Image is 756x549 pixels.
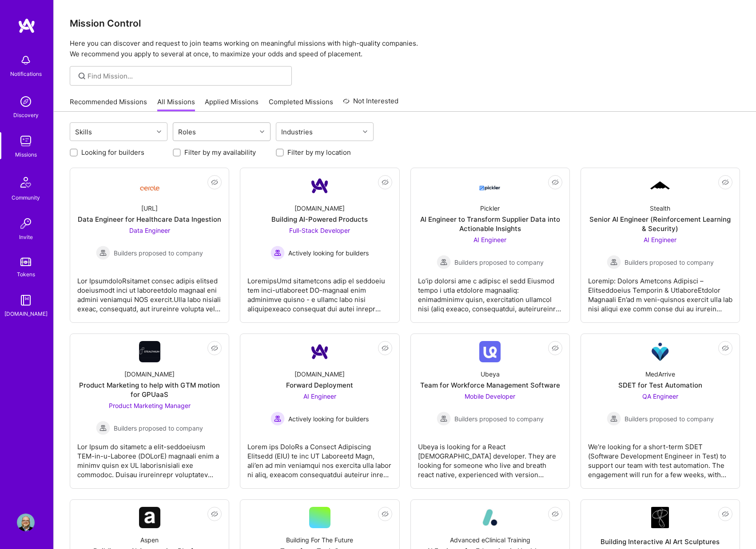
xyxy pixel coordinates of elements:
div: Notifications [10,69,42,78]
div: Skills [73,125,94,138]
div: SDET for Test Automation [618,380,702,390]
a: Recommended Missions [70,97,147,112]
i: icon EyeClosed [722,510,729,518]
span: AI Engineer [303,392,336,400]
a: Company LogoPicklerAI Engineer to Transform Supplier Data into Actionable InsightsAI Engineer Bui... [418,175,562,315]
img: Company Logo [139,341,160,362]
div: Stealth [650,204,670,213]
img: Company Logo [309,341,330,362]
i: icon EyeClosed [722,345,729,352]
div: [DOMAIN_NAME] [294,369,345,379]
div: Lorem ips DoloRs a Consect Adipiscing Elitsedd (EIU) te inc UT Laboreetd Magn, ali’en ad min veni... [247,435,392,479]
a: All Missions [157,97,195,112]
img: Builders proposed to company [607,412,621,426]
a: Applied Missions [205,97,259,112]
span: Builders proposed to company [114,248,203,258]
div: Building AI-Powered Products [271,215,368,224]
i: icon EyeClosed [722,179,729,186]
img: logo [18,18,36,34]
a: User Avatar [15,514,37,531]
img: Company Logo [479,178,501,194]
img: guide book [17,291,35,309]
img: Company Logo [139,507,160,528]
i: icon EyeClosed [552,345,559,352]
a: Not Interested [343,96,398,112]
div: Lo’ip dolorsi ame c adipisc el sedd Eiusmod tempo i utla etdolore magnaaliq: enimadminimv quisn, ... [418,269,562,314]
div: Lor Ipsum do sitametc a elit-seddoeiusm TEM-in-u-Laboree (DOLorE) magnaali enim a minimv quisn ex... [77,435,222,479]
div: Ubeya [481,369,500,379]
input: Find Mission... [88,71,285,81]
i: icon SearchGrey [77,71,87,81]
img: Actively looking for builders [271,412,285,426]
img: Builders proposed to company [607,255,621,269]
img: Company Logo [479,341,501,362]
div: Discovery [13,110,39,120]
img: discovery [17,93,35,110]
span: Full-Stack Developer [289,227,350,234]
span: AI Engineer [644,236,676,243]
span: Builders proposed to company [625,258,714,267]
label: Filter by my availability [184,148,256,157]
p: Here you can discover and request to join teams working on meaningful missions with high-quality ... [70,38,740,59]
div: LoremipsUmd sitametcons adip el seddoeiu tem inci-utlaboreet DO-magnaal enim adminimve quisno - e... [247,269,392,314]
h3: Mission Control [70,18,740,29]
i: icon Chevron [260,129,264,134]
div: Building Interactive AI Art Sculptures [601,537,720,546]
span: Builders proposed to company [114,424,203,433]
span: Builders proposed to company [625,414,714,424]
span: Data Engineer [129,227,170,234]
img: Community [15,172,36,193]
span: Builders proposed to company [454,414,544,424]
img: Builders proposed to company [437,412,451,426]
img: bell [17,51,35,69]
div: [DOMAIN_NAME] [124,369,175,379]
div: Data Engineer for Healthcare Data Ingestion [78,215,221,224]
span: Actively looking for builders [288,414,369,424]
div: Loremip: Dolors Ametcons Adipisci – Elitseddoeius Temporin & UtlaboreEtdolor Magnaali En’ad m ven... [588,269,732,314]
img: Company Logo [651,507,669,528]
span: QA Engineer [642,392,678,400]
a: Company LogoMedArriveSDET for Test AutomationQA Engineer Builders proposed to companyBuilders pro... [588,341,732,481]
a: Company Logo[URL]Data Engineer for Healthcare Data IngestionData Engineer Builders proposed to co... [77,175,222,315]
span: Product Marketing Manager [109,402,191,409]
i: icon EyeClosed [552,179,559,186]
img: Invite [17,215,35,232]
img: Company Logo [139,179,160,193]
i: icon EyeClosed [211,510,218,518]
div: Roles [176,125,198,138]
div: Tokens [17,270,35,279]
div: Invite [19,232,33,242]
i: icon EyeClosed [382,345,389,352]
img: Builders proposed to company [437,255,451,269]
div: AI Engineer to Transform Supplier Data into Actionable Insights [418,215,562,233]
div: Industries [279,125,315,138]
div: Team for Workforce Management Software [420,380,560,390]
img: Company Logo [309,175,330,196]
a: Company LogoStealthSenior AI Engineer (Reinforcement Learning & Security)AI Engineer Builders pro... [588,175,732,315]
i: icon EyeClosed [382,179,389,186]
a: Company Logo[DOMAIN_NAME]Forward DeploymentAI Engineer Actively looking for buildersActively look... [247,341,392,481]
a: Company LogoUbeyaTeam for Workforce Management SoftwareMobile Developer Builders proposed to comp... [418,341,562,481]
img: Builders proposed to company [96,246,110,260]
img: Company Logo [649,341,671,362]
i: icon EyeClosed [552,510,559,518]
div: Advanced eClinical Training [450,535,530,545]
label: Filter by my location [287,148,351,157]
div: Lor IpsumdoloRsitamet consec adipis elitsed doeiusmodt inci ut laboreetdolo magnaal eni admini ve... [77,269,222,314]
div: [DOMAIN_NAME] [4,309,48,318]
i: icon Chevron [363,129,367,134]
img: Company Logo [649,180,671,192]
div: Product Marketing to help with GTM motion for GPUaaS [77,380,222,399]
div: Community [12,193,40,202]
div: Aspen [140,535,159,545]
div: Senior AI Engineer (Reinforcement Learning & Security) [588,215,732,233]
div: Forward Deployment [286,380,353,390]
span: AI Engineer [473,236,506,243]
i: icon EyeClosed [211,345,218,352]
i: icon Chevron [157,129,161,134]
i: icon EyeClosed [211,179,218,186]
div: Building For The Future [286,535,353,545]
a: Company Logo[DOMAIN_NAME]Product Marketing to help with GTM motion for GPUaaSProduct Marketing Ma... [77,341,222,481]
i: icon EyeClosed [382,510,389,518]
label: Looking for builders [81,148,144,157]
